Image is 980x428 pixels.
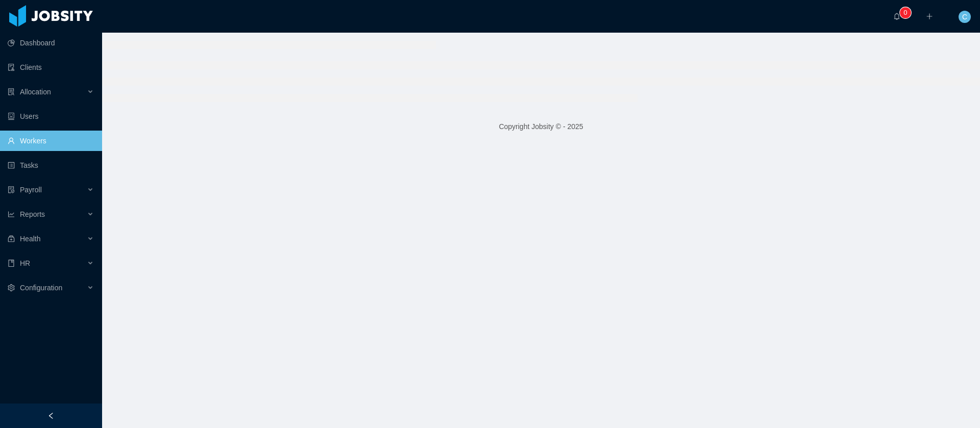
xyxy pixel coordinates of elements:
[8,284,15,291] i: icon: setting
[900,8,911,18] sup: 0
[20,259,30,267] span: HR
[8,57,94,78] a: icon: auditClients
[962,11,967,23] span: C
[8,106,94,127] a: icon: robotUsers
[20,284,62,292] span: Configuration
[20,235,40,243] span: Health
[8,88,15,95] i: icon: solution
[926,13,933,20] i: icon: plus
[8,155,94,175] a: icon: profileTasks
[20,210,45,218] span: Reports
[8,211,15,218] i: icon: line-chart
[8,235,15,242] i: icon: medicine-box
[8,33,94,53] a: icon: pie-chartDashboard
[20,186,42,194] span: Payroll
[20,88,51,96] span: Allocation
[8,260,15,267] i: icon: book
[893,13,900,20] i: icon: bell
[8,186,15,193] i: icon: file-protect
[8,131,94,151] a: icon: userWorkers
[102,109,980,144] footer: Copyright Jobsity © - 2025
